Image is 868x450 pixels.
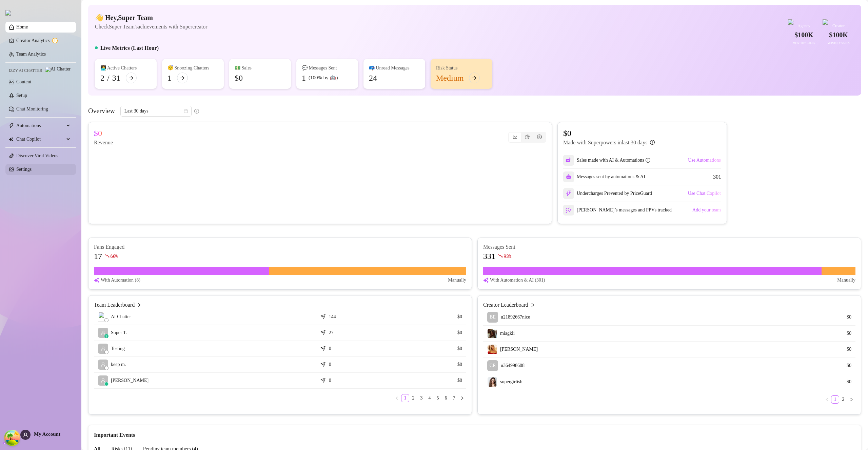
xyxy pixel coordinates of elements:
a: Home [16,24,28,29]
article: Messages Sent [483,243,855,251]
span: pie-chart [525,135,530,139]
article: $0 [821,346,851,353]
a: 5 [434,394,441,402]
article: $0 [821,314,851,321]
img: svg%3e [566,190,572,197]
span: miagkii [500,331,515,336]
span: BE [490,313,496,321]
span: send [320,312,327,319]
span: Add your team [692,207,721,213]
article: $0 [563,128,655,139]
a: Chat Monitoring [16,106,48,111]
a: Settings [16,167,32,172]
span: left [395,396,399,400]
span: right [530,301,535,309]
span: CR [490,362,496,369]
a: 1 [831,396,839,403]
div: 1 [302,73,306,83]
span: info-circle [194,109,199,114]
article: Manually [837,277,855,284]
img: supergirlish [488,377,497,387]
span: right [137,301,141,309]
div: z [104,334,108,338]
div: 24 [369,73,377,83]
a: 7 [450,394,458,402]
li: Previous Page [393,394,401,402]
span: u364998608 [501,363,525,368]
div: Creator [823,23,854,29]
span: Use Automations [688,158,721,163]
span: user [101,378,105,383]
article: Revenue [94,139,113,147]
span: u21892667nice [501,314,530,320]
article: $0 [396,313,462,320]
a: 2 [840,396,847,403]
a: Team Analytics [16,52,46,57]
button: right [458,394,466,402]
div: 😴 Snoozing Chatters [167,64,218,72]
article: $0 [396,377,462,384]
span: info-circle [650,140,655,145]
img: mikayla_demaiter [488,345,497,354]
article: $0 [396,361,462,368]
article: Manually [448,277,466,284]
li: 1 [401,394,409,402]
span: user [101,330,105,335]
span: right [460,396,464,400]
span: info-circle [646,158,650,163]
span: Chat Copilot [16,134,64,145]
div: 📪 Unread Messages [369,64,420,72]
span: user [101,362,105,367]
img: purple-badge.svg [823,19,828,25]
li: 1 [831,395,839,404]
span: Use Chat Copilot [688,191,721,196]
span: calendar [184,109,188,113]
span: arrow-right [180,76,185,80]
span: 93 % [504,253,511,259]
article: Creator Leaderboard [483,301,528,309]
li: Next Page [458,394,466,402]
div: 301 [713,173,721,181]
li: 2 [839,395,847,404]
div: Monthly Sales [788,41,820,46]
span: [PERSON_NAME] [111,377,149,384]
span: line-chart [513,135,517,139]
a: 2 [410,394,417,402]
img: svg%3e [566,174,571,180]
a: 3 [418,394,425,402]
img: svg%3e [566,207,572,213]
span: Super T. [111,329,127,336]
span: build [3,440,8,445]
article: Made with Superpowers in last 30 days [563,139,647,147]
div: Monthly Sales [823,41,854,46]
div: segmented control [508,132,546,143]
div: 💬 Messages Sent [302,64,353,72]
article: $0 [821,330,851,337]
div: Undercharges Prevented by PriceGuard [563,188,652,199]
div: 31 [112,73,120,83]
button: right [847,395,855,404]
div: $0 [235,73,243,83]
span: send [320,328,327,335]
article: $0 [821,362,851,369]
div: Important Events [94,425,855,439]
article: Overview [88,106,115,116]
a: 6 [442,394,450,402]
h5: Live Metrics (Last Hour) [100,44,159,52]
div: $100K [823,30,854,40]
div: [PERSON_NAME]’s messages and PPVs tracked [563,205,672,216]
li: 7 [450,394,458,402]
li: Next Page [847,395,855,404]
button: Use Chat Copilot [688,188,721,199]
span: supergirlish [500,379,522,384]
span: send [320,360,327,367]
article: 0 [329,345,331,352]
a: Discover Viral Videos [16,153,58,158]
span: user [101,346,105,351]
span: Last 30 days [124,106,188,116]
h4: 👋 Hey, Super Team [95,13,208,22]
img: AI Chatter [45,67,71,72]
article: 0 [329,361,331,368]
div: Risk Status [436,64,487,72]
a: Content [16,79,31,84]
